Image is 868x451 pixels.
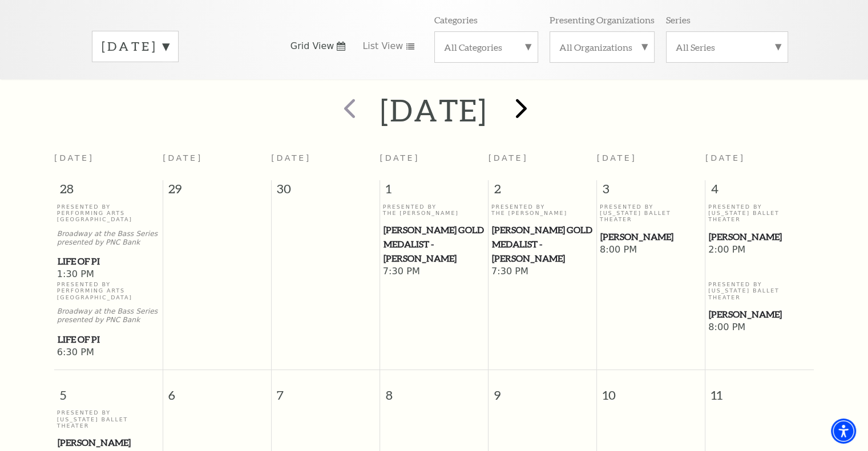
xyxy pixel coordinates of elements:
span: [PERSON_NAME] [600,230,702,244]
p: Presented By [US_STATE] Ballet Theater [708,204,811,223]
div: Accessibility Menu [831,419,856,444]
a: Peter Pan [600,230,703,244]
p: Presented By [US_STATE] Ballet Theater [57,409,160,429]
span: [DATE] [705,153,745,162]
span: 1 [380,180,488,203]
span: 8:00 PM [708,322,811,334]
span: 9 [488,370,596,409]
p: Presented By The [PERSON_NAME] [383,204,486,217]
p: Categories [434,14,478,26]
span: 3 [597,180,705,203]
label: All Categories [444,41,528,53]
span: 11 [705,370,814,409]
span: Life of Pi [58,254,159,269]
span: [DATE] [380,153,419,162]
a: Life of Pi [57,332,160,347]
span: 10 [597,370,705,409]
span: 8:00 PM [600,244,703,257]
span: List View [362,40,403,52]
span: 7:30 PM [491,266,594,278]
span: 1:30 PM [57,269,160,281]
span: 2 [488,180,596,203]
p: Presented By Performing Arts [GEOGRAPHIC_DATA] [57,281,160,300]
p: Broadway at the Bass Series presented by PNC Bank [57,307,160,324]
h2: [DATE] [380,92,488,128]
span: [DATE] [597,153,637,162]
span: 29 [163,180,271,203]
span: 6:30 PM [57,347,160,359]
button: next [499,90,540,131]
span: 5 [54,370,163,409]
span: 7:30 PM [383,266,486,278]
p: Series [666,14,691,26]
button: prev [328,90,369,131]
a: Peter Pan [708,307,811,322]
a: Peter Pan [708,230,811,244]
p: Presented By [US_STATE] Ballet Theater [600,204,703,223]
span: 2:00 PM [708,244,811,257]
span: [DATE] [271,153,311,162]
span: [PERSON_NAME] [709,230,810,244]
span: 7 [272,370,380,409]
label: All Series [676,41,778,53]
span: 30 [272,180,380,203]
a: Cliburn Gold Medalist - Aristo Sham [491,223,594,265]
p: Broadway at the Bass Series presented by PNC Bank [57,230,160,247]
p: Presented By The [PERSON_NAME] [491,204,594,217]
span: [PERSON_NAME] Gold Medalist - [PERSON_NAME] [383,223,485,265]
label: All Organizations [559,41,645,53]
span: [DATE] [163,153,203,162]
span: Life of Pi [58,332,159,347]
a: Cliburn Gold Medalist - Aristo Sham [383,223,486,265]
span: [DATE] [488,153,528,162]
span: [DATE] [54,153,94,162]
span: [PERSON_NAME] [709,307,810,322]
span: 6 [163,370,271,409]
label: [DATE] [102,38,169,55]
a: Peter Pan [57,436,160,450]
span: 8 [380,370,488,409]
a: Life of Pi [57,254,160,269]
p: Presented By Performing Arts [GEOGRAPHIC_DATA] [57,204,160,223]
p: Presenting Organizations [550,14,655,26]
span: [PERSON_NAME] [58,436,159,450]
span: Grid View [290,40,334,52]
span: 28 [54,180,163,203]
span: [PERSON_NAME] Gold Medalist - [PERSON_NAME] [492,223,594,265]
span: 4 [705,180,814,203]
p: Presented By [US_STATE] Ballet Theater [708,281,811,300]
